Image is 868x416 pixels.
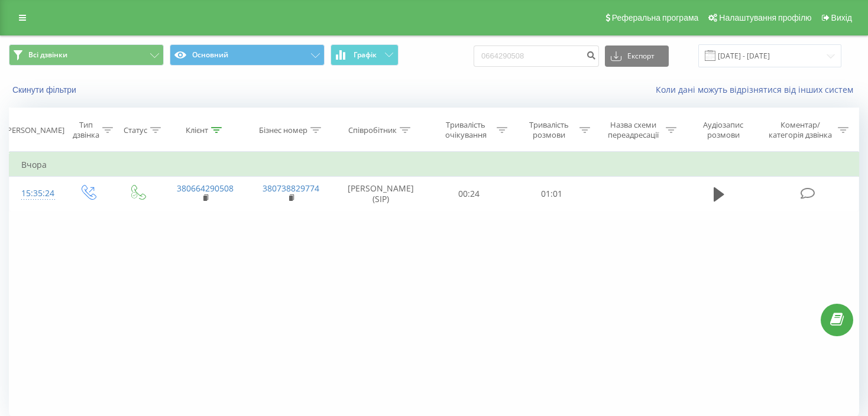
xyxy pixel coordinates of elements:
[510,177,593,211] td: 01:01
[656,84,859,95] a: Коли дані можуть відрізнятися вiд інших систем
[719,13,811,22] span: Налаштування профілю
[348,125,397,135] div: Співробітник
[427,177,510,211] td: 00:24
[73,120,99,140] div: Тип дзвінка
[831,13,852,22] span: Вихід
[5,125,64,135] div: [PERSON_NAME]
[21,182,50,205] div: 15:35:24
[9,84,82,95] button: Скинути фільтри
[28,50,67,60] span: Всі дзвінки
[612,13,699,22] span: Реферальна програма
[177,183,234,194] a: 380664290508
[9,44,164,66] button: Всі дзвінки
[604,120,663,140] div: Назва схеми переадресації
[334,177,427,211] td: [PERSON_NAME] (SIP)
[9,153,859,177] td: Вчора
[438,120,494,140] div: Тривалість очікування
[521,120,576,140] div: Тривалість розмови
[474,45,599,67] input: Пошук за номером
[690,120,756,140] div: Аудіозапис розмови
[263,183,319,194] a: 380738829774
[354,51,377,59] span: Графік
[170,44,325,66] button: Основний
[259,125,307,135] div: Бізнес номер
[766,120,835,140] div: Коментар/категорія дзвінка
[186,125,208,135] div: Клієнт
[605,45,669,67] button: Експорт
[331,44,399,66] button: Графік
[124,125,147,135] div: Статус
